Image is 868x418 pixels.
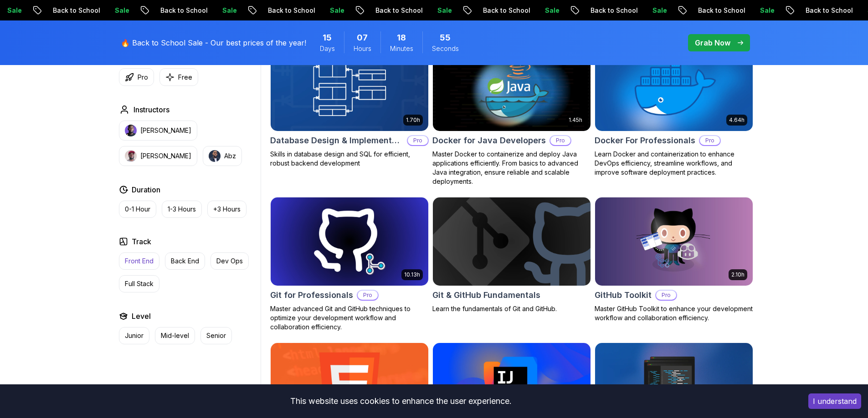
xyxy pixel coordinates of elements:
span: Minutes [390,44,413,53]
p: Pro [700,136,720,145]
button: Free [159,68,198,86]
p: [PERSON_NAME] [140,151,191,161]
button: Front End [119,252,159,270]
a: GitHub Toolkit card2.10hGitHub ToolkitProMaster GitHub Toolkit to enhance your development workfl... [595,197,753,322]
button: +3 Hours [207,201,247,218]
p: Pro [656,291,676,300]
p: 1-3 Hours [168,205,196,214]
p: Back End [171,257,199,266]
button: Senior [200,327,232,344]
p: Master Docker to containerize and deploy Java applications efficiently. From basics to advanced J... [432,150,591,186]
p: Sale [514,6,544,15]
p: 0-1 Hour [125,205,150,214]
p: Sale [729,6,759,15]
a: Database Design & Implementation card1.70hNEWDatabase Design & ImplementationProSkills in databas... [270,42,429,168]
span: 15 Days [323,31,332,44]
p: 🔥 Back to School Sale - Our best prices of the year! [121,37,306,48]
p: Back to School [345,6,407,15]
a: Git for Professionals card10.13hGit for ProfessionalsProMaster advanced Git and GitHub techniques... [270,197,429,332]
img: GitHub Toolkit card [595,197,753,286]
p: Back to School [130,6,192,15]
p: Front End [125,257,154,266]
p: Skills in database design and SQL for efficient, robust backend development [270,150,429,168]
h2: Duration [132,184,160,195]
p: Abz [224,151,236,161]
h2: Instructors [134,104,169,115]
p: 2.10h [731,271,745,278]
p: Sale [192,6,221,15]
button: 0-1 Hour [119,201,156,218]
img: Database Design & Implementation card [271,43,428,131]
span: 18 Minutes [397,31,406,44]
img: Docker For Professionals card [595,43,753,131]
button: Mid-level [155,327,195,344]
p: +3 Hours [213,205,241,214]
p: Dev Ops [216,257,243,266]
p: Junior [125,331,144,340]
button: instructor img[PERSON_NAME] [119,146,197,166]
span: Seconds [432,44,459,53]
span: Days [320,44,335,53]
p: Learn Docker and containerization to enhance DevOps efficiency, streamline workflows, and improve... [595,150,753,177]
p: Grab Now [695,37,730,48]
div: This website uses cookies to enhance the user experience. [7,391,795,411]
h2: GitHub Toolkit [595,289,652,302]
button: 1-3 Hours [162,201,202,218]
button: Back End [165,252,205,270]
h2: Git for Professionals [270,289,353,302]
p: Sale [837,6,866,15]
a: Docker for Java Developers card1.45hDocker for Java DevelopersProMaster Docker to containerize an... [432,42,591,186]
img: Git & GitHub Fundamentals card [433,197,591,286]
h2: Database Design & Implementation [270,134,403,147]
span: 7 Hours [357,31,368,44]
p: Back to School [560,6,622,15]
h2: Track [132,236,151,247]
button: Accept cookies [808,393,861,409]
p: Senior [206,331,226,340]
button: Pro [119,68,154,86]
button: Junior [119,327,149,344]
h2: Level [132,311,151,322]
button: Full Stack [119,275,159,292]
span: 55 Seconds [440,31,451,44]
p: Free [178,73,192,82]
p: Back to School [668,6,729,15]
button: instructor img[PERSON_NAME] [119,121,197,141]
h2: Docker for Java Developers [432,134,546,147]
button: instructor imgAbz [203,146,242,166]
p: 4.64h [729,116,745,124]
img: Git for Professionals card [271,197,428,286]
p: Sale [299,6,329,15]
p: Pro [358,291,378,300]
img: instructor img [125,125,137,136]
p: Full Stack [125,279,154,288]
img: instructor img [125,150,137,162]
p: Pro [138,73,148,82]
p: 1.45h [569,116,582,124]
p: 10.13h [404,271,420,278]
a: Git & GitHub Fundamentals cardGit & GitHub FundamentalsLearn the fundamentals of Git and GitHub. [432,197,591,313]
span: Hours [354,44,371,53]
p: [PERSON_NAME] [140,126,191,135]
p: Back to School [452,6,514,15]
img: Docker for Java Developers card [433,43,591,131]
p: Pro [408,136,428,145]
a: Docker For Professionals card4.64hDocker For ProfessionalsProLearn Docker and containerization to... [595,42,753,177]
h2: Docker For Professionals [595,134,695,147]
p: Back to School [237,6,299,15]
p: Master advanced Git and GitHub techniques to optimize your development workflow and collaboration... [270,304,429,332]
p: Back to School [22,6,84,15]
p: Sale [622,6,651,15]
p: 1.70h [406,116,420,124]
p: Pro [550,136,570,145]
h2: Git & GitHub Fundamentals [432,289,540,302]
p: Learn the fundamentals of Git and GitHub. [432,304,591,313]
button: Dev Ops [211,252,249,270]
p: Sale [407,6,436,15]
p: Master GitHub Toolkit to enhance your development workflow and collaboration efficiency. [595,304,753,322]
p: Back to School [775,6,837,15]
p: Mid-level [161,331,189,340]
p: Sale [84,6,113,15]
img: instructor img [209,150,221,162]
